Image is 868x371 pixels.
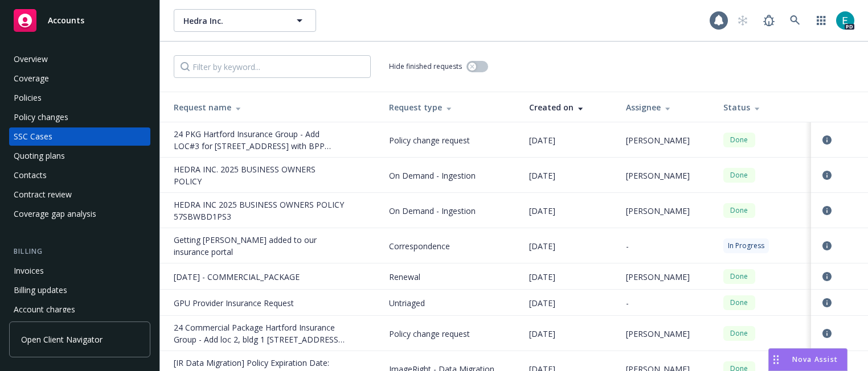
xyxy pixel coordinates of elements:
[820,270,834,283] a: circleInformation
[14,127,52,146] div: SSC Cases
[820,168,834,182] a: circleInformation
[626,205,690,217] span: [PERSON_NAME]
[784,9,806,32] a: Search
[9,50,150,68] a: Overview
[183,15,282,27] span: Hedra Inc.
[14,69,49,88] div: Coverage
[174,9,316,32] button: Hedra Inc.
[758,9,780,32] a: Report a Bug
[731,9,754,32] a: Start snowing
[389,328,511,340] span: Policy change request
[9,300,150,319] a: Account charges
[529,271,555,283] span: [DATE]
[723,101,802,113] div: Status
[9,127,150,146] a: SSC Cases
[529,205,555,217] span: [DATE]
[9,246,150,257] div: Billing
[9,262,150,280] a: Invoices
[14,205,96,223] div: Coverage gap analysis
[728,205,751,216] span: Done
[820,133,834,147] a: circleInformation
[9,147,150,165] a: Quoting plans
[626,271,690,283] span: [PERSON_NAME]
[9,205,150,223] a: Coverage gap analysis
[728,170,751,180] span: Done
[174,55,371,78] input: Filter by keyword...
[21,333,103,345] span: Open Client Navigator
[626,240,705,252] div: -
[820,239,834,253] a: circleInformation
[9,89,150,107] a: Policies
[389,297,511,309] span: Untriaged
[626,328,690,340] span: [PERSON_NAME]
[626,101,705,113] div: Assignee
[626,170,690,182] span: [PERSON_NAME]
[14,50,48,68] div: Overview
[14,108,68,126] div: Policy changes
[820,327,834,340] a: circleInformation
[14,300,75,319] div: Account charges
[820,204,834,217] a: circleInformation
[9,166,150,184] a: Contacts
[389,205,511,217] span: On Demand - Ingestion
[174,321,345,345] div: 24 Commercial Package Hartford Insurance Group - Add loc 2, bldg 1 500 2ND ST FL 1; Add BPP limit...
[174,101,371,113] div: Request name
[48,16,84,25] span: Accounts
[836,11,854,30] img: photo
[728,135,751,145] span: Done
[529,240,555,252] span: [DATE]
[9,69,150,88] a: Coverage
[792,354,838,364] span: Nova Assist
[174,128,345,152] div: 24 PKG Hartford Insurance Group - Add LOC#3 for 22 W 21ST ST FL 8 with BPP $25,000 and class code...
[174,297,345,309] div: GPU Provider Insurance Request
[9,281,150,299] a: Billing updates
[389,101,511,113] div: Request type
[769,349,783,370] div: Drag to move
[9,108,150,126] a: Policy changes
[174,199,345,222] div: HEDRA INC 2025 BUSINESS OWNERS POLICY 57SBWBD1PS3
[626,297,705,309] div: -
[529,134,555,146] span: [DATE]
[389,134,511,146] span: Policy change request
[14,147,65,165] div: Quoting plans
[389,271,511,283] span: Renewal
[728,298,751,308] span: Done
[389,240,511,252] span: Correspondence
[728,241,764,251] span: In Progress
[14,166,47,184] div: Contacts
[728,271,751,282] span: Done
[389,61,462,71] span: Hide finished requests
[174,271,345,283] div: 08/11/25 - COMMERCIAL_PACKAGE
[768,348,847,371] button: Nova Assist
[389,170,511,182] span: On Demand - Ingestion
[529,297,555,309] span: [DATE]
[174,234,345,258] div: Getting alan added to our insurance portal
[14,89,42,107] div: Policies
[14,186,72,204] div: Contract review
[820,296,834,310] a: circleInformation
[529,170,555,182] span: [DATE]
[626,134,690,146] span: [PERSON_NAME]
[14,262,44,280] div: Invoices
[9,5,150,36] a: Accounts
[529,328,555,340] span: [DATE]
[810,9,833,32] a: Switch app
[529,101,608,113] div: Created on
[174,163,345,187] div: HEDRA INC. 2025 BUSINESS OWNERS POLICY
[9,186,150,204] a: Contract review
[14,281,67,299] div: Billing updates
[728,328,751,339] span: Done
